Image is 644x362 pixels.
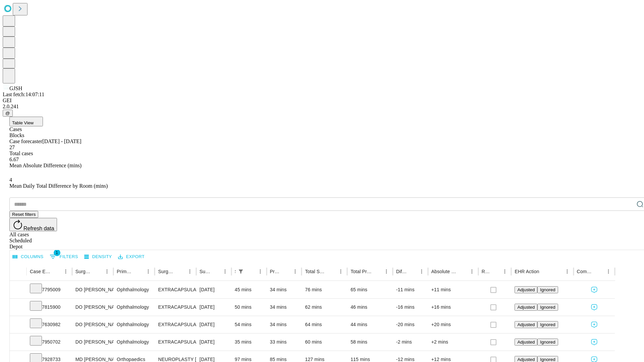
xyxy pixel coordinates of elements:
[396,281,425,298] div: -11 mins
[117,299,151,316] div: Ophthalmology
[9,150,33,156] span: Total cases
[13,284,23,296] button: Expand
[117,316,151,333] div: Ophthalmology
[396,299,425,316] div: -16 mins
[75,269,92,274] div: Surgeon Name
[270,269,281,274] div: Predicted In Room Duration
[3,110,13,117] button: @
[9,211,38,218] button: Reset filters
[256,267,265,276] button: Menu
[23,226,54,231] span: Refresh data
[467,267,477,276] button: Menu
[305,281,344,298] div: 76 mins
[54,249,60,256] span: 1
[517,287,535,292] span: Adjusted
[13,302,23,313] button: Expand
[305,269,326,274] div: Total Scheduled Duration
[12,120,34,125] span: Table View
[9,163,82,168] span: Mean Absolute Difference (mins)
[351,299,389,316] div: 46 mins
[75,299,110,316] div: DO [PERSON_NAME]
[458,267,467,276] button: Sort
[281,267,290,276] button: Sort
[9,85,22,91] span: GJSH
[52,267,61,276] button: Sort
[11,252,45,262] button: Select columns
[491,267,500,276] button: Sort
[517,322,535,327] span: Adjusted
[158,316,193,333] div: EXTRACAPSULAR CATARACT REMOVAL WITH [MEDICAL_DATA]
[30,299,69,316] div: 7815900
[604,267,613,276] button: Menu
[517,340,535,345] span: Adjusted
[30,316,69,333] div: 7630982
[515,321,537,328] button: Adjusted
[9,157,19,162] span: 6.67
[351,334,389,351] div: 58 mins
[9,218,57,231] button: Refresh data
[42,138,81,144] span: [DATE] - [DATE]
[540,305,555,310] span: Ignored
[517,357,535,362] span: Adjusted
[515,286,537,293] button: Adjusted
[158,269,175,274] div: Surgery Name
[200,281,228,298] div: [DATE]
[327,267,336,276] button: Sort
[9,177,12,183] span: 4
[417,267,426,276] button: Menu
[48,251,80,262] button: Show filters
[12,212,36,217] span: Reset filters
[270,281,299,298] div: 34 mins
[75,281,110,298] div: DO [PERSON_NAME]
[482,269,490,274] div: Resolved in EHR
[185,267,195,276] button: Menu
[13,319,23,331] button: Expand
[431,299,475,316] div: +16 mins
[540,322,555,327] span: Ignored
[9,117,43,126] button: Table View
[336,267,345,276] button: Menu
[270,316,299,333] div: 34 mins
[305,299,344,316] div: 62 mins
[537,321,558,328] button: Ignored
[30,269,51,274] div: Case Epic Id
[83,252,114,262] button: Density
[382,267,391,276] button: Menu
[270,334,299,351] div: 33 mins
[305,334,344,351] div: 60 mins
[396,334,425,351] div: -2 mins
[9,183,108,189] span: Mean Daily Total Difference by Room (mins)
[236,267,246,276] button: Show filters
[562,267,572,276] button: Menu
[235,299,263,316] div: 50 mins
[540,287,555,292] span: Ignored
[75,334,110,351] div: DO [PERSON_NAME]
[235,334,263,351] div: 35 mins
[220,267,230,276] button: Menu
[134,267,144,276] button: Sort
[396,316,425,333] div: -20 mins
[372,267,382,276] button: Sort
[13,337,23,348] button: Expand
[117,269,133,274] div: Primary Service
[515,339,537,346] button: Adjusted
[200,334,228,351] div: [DATE]
[236,267,246,276] div: 1 active filter
[540,267,549,276] button: Sort
[3,92,44,97] span: Last fetch: 14:07:11
[351,281,389,298] div: 65 mins
[75,316,110,333] div: DO [PERSON_NAME]
[305,316,344,333] div: 64 mins
[30,281,69,298] div: 7795009
[515,269,539,274] div: EHR Action
[540,340,555,345] span: Ignored
[235,316,263,333] div: 54 mins
[431,334,475,351] div: +2 mins
[102,267,112,276] button: Menu
[594,267,604,276] button: Sort
[235,269,235,274] div: Scheduled In Room Duration
[200,316,228,333] div: [DATE]
[431,316,475,333] div: +20 mins
[117,281,151,298] div: Ophthalmology
[431,281,475,298] div: +11 mins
